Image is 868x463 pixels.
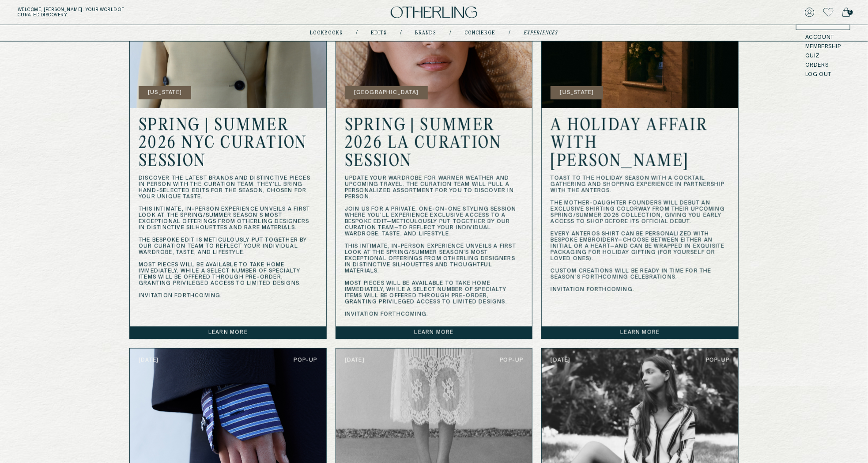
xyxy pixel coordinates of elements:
[805,53,841,60] a: Quiz
[336,326,532,339] a: Learn more
[400,30,402,37] div: /
[542,326,738,339] a: Learn more
[391,7,477,19] img: logo
[848,10,853,15] span: 0
[551,357,570,364] span: [DATE]
[310,31,343,35] a: lookbooks
[345,86,428,99] button: [GEOGRAPHIC_DATA]
[524,31,558,35] a: experiences
[500,357,523,364] span: pop-up
[139,117,317,171] h2: SPRING | SUMMER 2026 NYC CURATION SESSION
[139,175,317,299] p: Discover the latest brands and distinctive pieces in person with the Curation team. They’ll bring...
[18,7,268,18] h5: Welcome, [PERSON_NAME] . Your world of curated discovery.
[356,30,358,37] div: /
[130,326,326,339] a: Learn more
[805,62,841,69] a: Orders
[805,43,841,50] a: Membership
[551,117,729,171] h2: A HOLIDAY AFFAIR WITH [PERSON_NAME]
[345,117,524,171] h2: SPRING | SUMMER 2026 LA CURATION SESSION
[706,357,729,364] span: pop-up
[294,357,317,364] span: pop-up
[805,71,831,78] button: LOG OUT
[509,30,511,37] div: /
[842,6,850,19] a: 0
[551,175,729,293] p: Toast to the holiday season with a cocktail gathering and shopping experience in partnership with...
[551,86,603,99] button: [US_STATE]
[415,31,437,35] a: Brands
[345,175,524,318] p: Update your wardrobe for warmer weather and upcoming travel. The Curation team will pull a person...
[465,31,496,35] a: concierge
[139,357,159,364] span: [DATE]
[371,31,387,35] a: Edits
[139,86,191,99] button: [US_STATE]
[450,30,452,37] div: /
[805,34,841,41] a: Account
[345,357,365,364] span: [DATE]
